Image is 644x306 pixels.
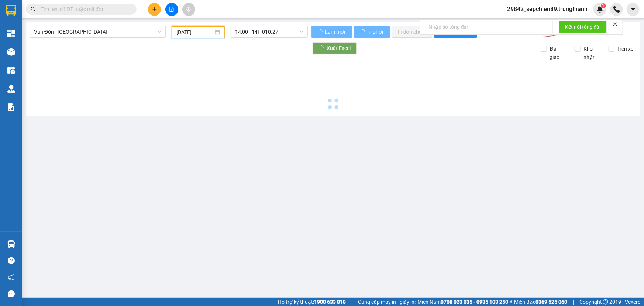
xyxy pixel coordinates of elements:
img: dashboard-icon [7,30,15,37]
sup: 1 [601,3,606,8]
button: Xuất Excel [313,42,357,54]
span: Miền Bắc [514,298,567,306]
img: icon-new-feature [597,6,603,13]
span: 14:00 - 14F-010.27 [235,26,303,37]
span: loading [360,29,366,34]
button: In đơn chọn [392,26,432,38]
span: question-circle [8,257,15,264]
span: Miền Nam [417,298,508,306]
span: Vân Đồn - Hà Nội [34,26,161,37]
img: solution-icon [7,103,15,111]
button: Làm mới [311,26,352,38]
span: loading [317,29,324,34]
span: In phơi [367,28,384,36]
span: Đã giao [547,45,569,61]
img: logo-vxr [6,5,16,16]
span: plus [152,7,157,12]
span: Trên xe [614,45,637,53]
img: warehouse-icon [7,67,15,74]
button: Kết nối tổng đài [559,21,607,33]
span: ⚪️ [510,300,512,303]
span: Kho nhận [581,45,603,61]
span: search [31,7,36,12]
input: Nhập số tổng đài [424,21,553,33]
span: file-add [169,7,174,12]
span: loading [318,45,327,51]
input: Tìm tên, số ĐT hoặc mã đơn [41,5,128,13]
strong: 1900 633 818 [314,299,346,305]
span: Cung cấp máy in - giấy in: [358,298,416,306]
img: phone-icon [613,6,620,13]
button: In phơi [354,26,390,38]
button: file-add [165,3,178,16]
span: | [573,298,574,306]
span: caret-down [630,6,637,13]
span: | [351,298,352,306]
button: aim [182,3,195,16]
span: 29842_sepchien89.trungthanh [501,4,593,14]
input: 12/08/2025 [176,28,213,36]
strong: 0369 525 060 [535,299,567,305]
span: 1 [602,3,605,8]
span: notification [8,274,15,281]
span: message [8,290,15,297]
strong: 0708 023 035 - 0935 103 250 [441,299,508,305]
span: Kết nối tổng đài [565,23,601,31]
img: warehouse-icon [7,240,15,248]
span: Làm mới [325,28,346,36]
img: warehouse-icon [7,48,15,56]
img: warehouse-icon [7,85,15,93]
span: Hỗ trợ kỹ thuật: [278,298,346,306]
button: caret-down [627,3,640,16]
button: plus [148,3,161,16]
span: Xuất Excel [327,44,351,52]
span: copyright [603,299,608,305]
span: close [613,21,618,26]
span: aim [186,7,191,12]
